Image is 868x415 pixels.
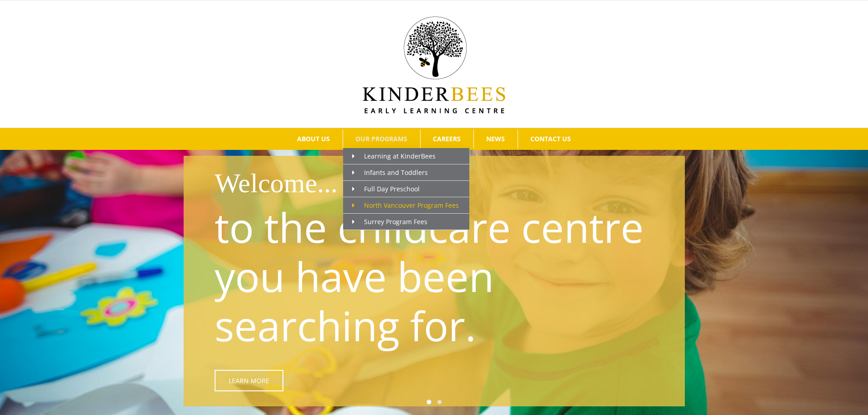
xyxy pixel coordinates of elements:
a: Learn More [215,370,283,391]
a: 1 [426,400,431,405]
a: CONTACT US [518,130,584,148]
a: NEWS [474,130,518,148]
span: CONTACT US [530,136,571,142]
span: Surrey Program Fees [352,217,427,226]
a: Full Day Preschool [343,181,469,197]
h1: Welcome... [215,164,678,202]
span: Learn More [229,377,269,384]
span: Full Day Preschool [352,184,420,193]
a: CAREERS [421,130,473,148]
p: to the childcare centre you have been searching for. [215,202,658,350]
span: Learning at KinderBees [352,152,436,160]
span: Infants and Toddlers [352,168,428,177]
span: ABOUT US [297,136,330,142]
a: Surrey Program Fees [343,214,469,230]
a: OUR PROGRAMS [343,130,420,148]
span: NEWS [486,136,505,142]
img: Kinder Bees Logo [363,16,505,113]
a: 2 [437,400,442,405]
span: OUR PROGRAMS [355,136,407,142]
a: North Vancouver Program Fees [343,197,469,214]
a: Infants and Toddlers [343,164,469,181]
nav: Main Menu [14,128,854,150]
span: CAREERS [433,136,461,142]
a: ABOUT US [285,130,343,148]
a: Learning at KinderBees [343,148,469,164]
span: North Vancouver Program Fees [352,201,459,210]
